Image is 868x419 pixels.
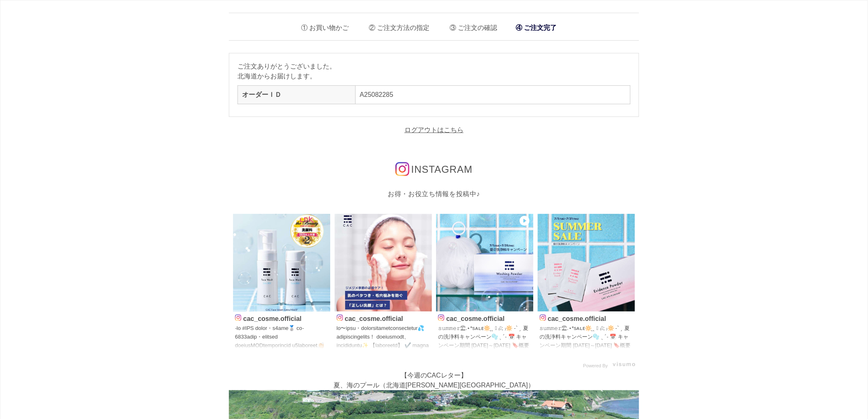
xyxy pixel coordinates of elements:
p: lo〜ipsu・dolorsitametconsectetur💦 adipiscingelits！ doeiusmodt、incididuntu✨ 【laboreetd】 ✔️ magna ✔️... [337,324,430,350]
p: 𝚜𝚞𝚖𝚖𝚎𝚛⛱.⋆*sᴀʟᴇ🔆 ̨ ̨ 𓄹 ₍🕶; ₎🔆 ˗ˋˏ 夏の洗浄料キャンペーン🫧 ˎˊ˗ 📅 キャンペーン期間 [DATE]～[DATE] 🔖概要 期間中、1回のご注文で、 ☑︎パウダ... [438,324,532,350]
p: ご注文ありがとうございました。 北海道からお届けします。 [238,62,630,81]
span: INSTAGRAM [411,164,473,175]
p: cac_cosme.official [438,314,532,322]
li: ご注文方法の指定 [363,17,429,34]
p: cac_cosme.official [540,314,633,322]
img: Photo by cac_cosme.official [538,214,635,311]
p: ˗lo #IPS dolor・s4ame🥈 co˗ 6833adip・elitsed doeiusMODtemporincid u5laboreet👏🏻✨✨ 🫧DOL magnaaliq eni... [235,324,329,350]
span: お得・お役立ち情報を投稿中♪ [388,190,480,197]
img: Photo by cac_cosme.official [233,214,331,311]
img: Photo by cac_cosme.official [335,214,432,311]
a: A25082285 [360,91,393,98]
a: ログアウトはこちら [404,126,464,133]
th: オーダーＩＤ [238,86,356,104]
li: ご注文の確認 [444,17,498,34]
img: Photo by cac_cosme.official [436,214,534,311]
p: 𝚜𝚞𝚖𝚖𝚎𝚛⛱.⋆*sᴀʟᴇ🔆 ̨ ̨ 𓄹 ₍🕶; ₎🔆 ˗ˋˏ 夏の洗浄料キャンペーン🫧 ˎˊ˗ 📅 キャンペーン期間 [DATE]～[DATE] 🔖概要 期間中、1回のご注文で、 ☑︎パウダ... [540,324,633,350]
li: ご注文完了 [512,19,561,36]
span: Powered By [583,363,608,368]
li: お買い物かご [295,17,349,34]
p: cac_cosme.official [235,314,329,322]
img: visumo [613,362,635,366]
p: cac_cosme.official [337,314,430,322]
img: インスタグラムのロゴ [395,162,409,176]
p: 【今週のCACレター】 夏、海のプール（北海道[PERSON_NAME][GEOGRAPHIC_DATA]） [229,371,639,390]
